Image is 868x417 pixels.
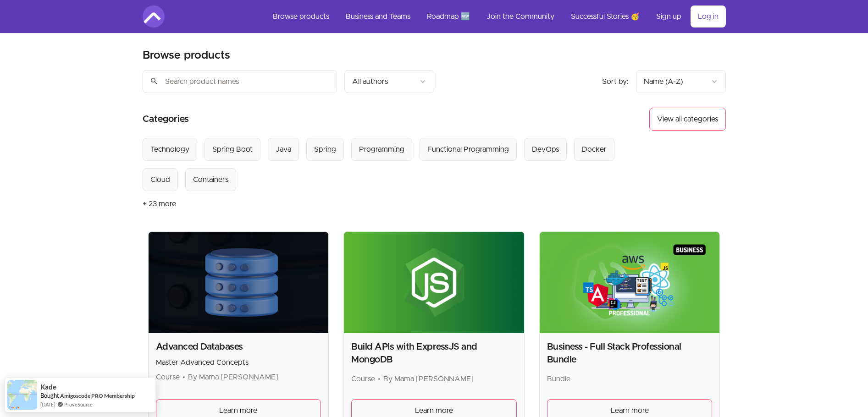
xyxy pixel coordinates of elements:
[143,48,230,63] h2: Browse products
[40,401,55,408] span: [DATE]
[156,340,321,353] h2: Advanced Databases
[636,70,726,93] button: Product sort options
[143,5,165,27] img: Amigoscode logo
[351,375,375,383] span: Course
[143,191,176,217] button: + 23 more
[649,5,689,27] a: Sign up
[691,5,726,27] a: Log in
[582,144,607,155] div: Docker
[602,78,629,85] span: Sort by:
[344,70,434,93] button: Filter by author
[212,144,253,155] div: Spring Boot
[338,5,418,27] a: Business and Teams
[7,380,37,410] img: provesource social proof notification image
[427,144,509,155] div: Functional Programming
[344,232,524,333] img: Product image for Build APIs with ExpressJS and MongoDB
[649,108,726,131] button: View all categories
[383,375,474,383] span: By Mama [PERSON_NAME]
[40,392,59,399] span: Bought
[415,405,453,416] span: Learn more
[150,174,170,185] div: Cloud
[40,383,56,391] span: Kade
[378,375,381,383] span: •
[314,144,336,155] div: Spring
[611,405,649,416] span: Learn more
[532,144,559,155] div: DevOps
[265,5,337,27] a: Browse products
[143,70,337,93] input: Search product names
[265,5,726,27] nav: Main
[150,75,158,88] span: search
[149,232,329,333] img: Product image for Advanced Databases
[547,340,713,366] h2: Business - Full Stack Professional Bundle
[219,405,257,416] span: Learn more
[547,375,570,383] span: Bundle
[143,108,189,131] h2: Categories
[64,401,93,408] a: ProveSource
[193,174,228,185] div: Containers
[564,5,647,27] a: Successful Stories 🥳
[359,144,404,155] div: Programming
[188,373,278,381] span: By Mama [PERSON_NAME]
[156,357,321,368] p: Master Advanced Concepts
[351,340,517,366] h2: Build APIs with ExpressJS and MongoDB
[479,5,562,27] a: Join the Community
[182,373,185,381] span: •
[276,144,291,155] div: Java
[156,373,180,381] span: Course
[60,392,135,400] a: Amigoscode PRO Membership
[540,232,720,333] img: Product image for Business - Full Stack Professional Bundle
[420,5,477,27] a: Roadmap 🆕
[150,144,189,155] div: Technology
